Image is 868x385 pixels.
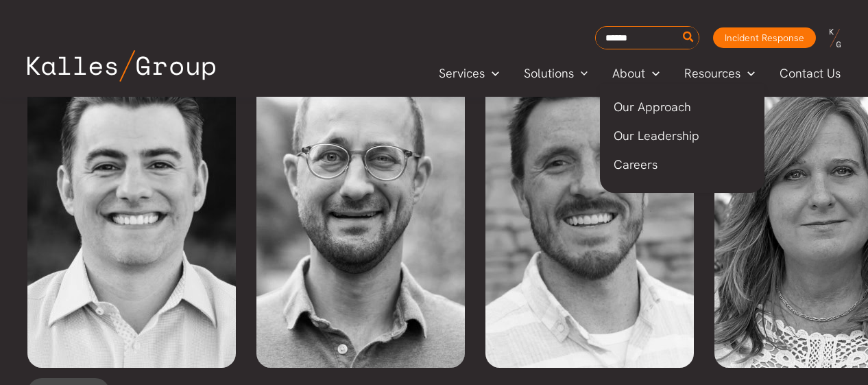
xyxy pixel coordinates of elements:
[680,27,697,49] button: Search
[27,50,215,82] img: Kalles Group
[767,63,854,84] a: Contact Us
[684,63,740,84] span: Resources
[614,156,658,172] span: Careers
[614,99,691,115] span: Our Approach
[600,150,764,179] a: Careers
[740,63,755,84] span: Menu Toggle
[426,63,511,84] a: ServicesMenu Toggle
[614,128,699,143] span: Our Leadership
[645,63,660,84] span: Menu Toggle
[574,63,588,84] span: Menu Toggle
[612,63,645,84] span: About
[600,63,672,84] a: AboutMenu Toggle
[600,93,764,121] a: Our Approach
[524,63,574,84] span: Solutions
[780,63,841,84] span: Contact Us
[485,63,499,84] span: Menu Toggle
[439,63,485,84] span: Services
[713,27,816,48] a: Incident Response
[672,63,767,84] a: ResourcesMenu Toggle
[511,63,601,84] a: SolutionsMenu Toggle
[426,62,854,84] nav: Primary Site Navigation
[600,121,764,150] a: Our Leadership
